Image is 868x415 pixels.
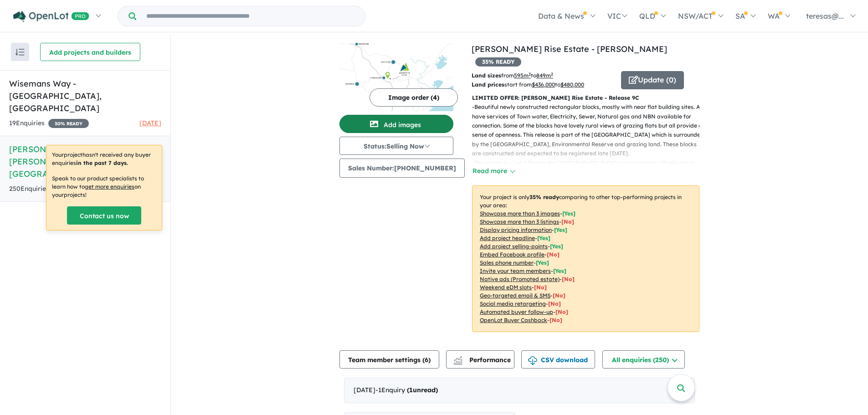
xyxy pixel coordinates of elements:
[455,356,511,364] span: Performance
[480,210,560,217] u: Showcase more than 3 images
[555,308,568,315] span: [No]
[480,317,547,323] u: OpenLot Buyer Cashback
[554,226,567,233] span: [ Yes ]
[409,386,413,394] span: 1
[472,80,614,89] p: start from
[550,317,562,323] span: [No]
[806,11,844,20] span: teresas@...
[472,166,515,176] button: Read more
[138,6,363,26] input: Try estate name, suburb, builder or developer
[536,72,553,79] u: 849 m
[621,71,684,89] button: Update (0)
[339,43,453,111] img: Avery's Rise Estate - Heddon Greta
[551,72,553,77] sup: 2
[15,49,25,56] img: sort.svg
[48,119,89,128] span: 30 % READY
[375,386,438,394] span: - 1 Enquir y
[560,81,584,88] u: $ 480,000
[339,350,439,369] button: Team member settings (6)
[13,11,89,22] img: Openlot PRO Logo White
[446,350,514,369] button: Performance
[480,292,550,299] u: Geo-targeted email & SMS
[532,81,555,88] u: $ 436,000
[529,194,559,200] b: 35 % ready
[52,151,156,167] p: Your project hasn't received any buyer enquiries
[67,206,141,225] a: Contact us now
[480,276,560,282] u: Native ads (Promoted estate)
[480,218,559,225] u: Showcase more than 3 listings
[472,81,504,88] b: Land prices
[480,235,535,241] u: Add project headline
[76,159,128,166] b: in the past 7 days.
[480,259,534,266] u: Sales phone number
[472,159,707,214] p: - The estate is - just 1.5km to the [GEOGRAPHIC_DATA]; approximately 10 minutes to [GEOGRAPHIC_DA...
[531,72,553,79] span: to
[536,259,549,266] span: [ Yes ]
[534,284,547,291] span: [No]
[547,251,560,258] span: [ No ]
[562,276,575,282] span: [No]
[480,300,546,307] u: Social media retargeting
[9,118,89,129] div: 19 Enquir ies
[528,356,537,365] img: download icon
[339,137,453,155] button: Status:Selling Now
[514,72,531,79] u: 595 m
[407,386,438,394] strong: ( unread)
[480,243,548,250] u: Add project selling-points
[472,71,614,80] p: from
[370,88,458,107] button: Image order (4)
[480,284,532,291] u: Weekend eDM slots
[472,44,667,54] a: [PERSON_NAME] Rise Estate - [PERSON_NAME]
[85,183,134,190] u: get more enquiries
[480,226,552,233] u: Display pricing information
[40,43,140,61] button: Add projects and builders
[602,350,685,369] button: All enquiries (250)
[472,93,699,102] p: LIMITED OFFER: [PERSON_NAME] Rise Estate - Release 9C
[472,102,707,158] p: - Beautiful newly constructed rectangular blocks, mostly with near flat building sites. All have ...
[52,174,156,199] p: Speak to our product specialists to learn how to on your projects !
[339,115,453,133] button: Add images
[553,267,566,274] span: [ Yes ]
[475,57,521,67] span: 35 % READY
[553,292,565,299] span: [No]
[529,72,531,77] sup: 2
[339,159,465,178] button: Sales Number:[PHONE_NUMBER]
[9,77,161,114] h5: Wisemans Way - [GEOGRAPHIC_DATA] , [GEOGRAPHIC_DATA]
[521,350,595,369] button: CSV download
[555,81,584,88] span: to
[453,359,462,365] img: bar-chart.svg
[561,218,574,225] span: [ No ]
[480,267,551,274] u: Invite your team members
[9,184,135,195] div: 250 Enquir ies
[425,356,428,364] span: 6
[344,378,695,403] div: [DATE]
[472,72,501,79] b: Land sizes
[537,235,550,241] span: [ Yes ]
[480,251,544,258] u: Embed Facebook profile
[480,308,553,315] u: Automated buyer follow-up
[550,243,563,250] span: [ Yes ]
[9,143,161,180] h5: [PERSON_NAME] Rise Estate - [PERSON_NAME] , [GEOGRAPHIC_DATA]
[548,300,561,307] span: [No]
[472,185,699,332] p: Your project is only comparing to other top-performing projects in your area: - - - - - - - - - -...
[562,210,575,217] span: [ Yes ]
[454,356,462,361] img: line-chart.svg
[139,119,161,127] span: [DATE]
